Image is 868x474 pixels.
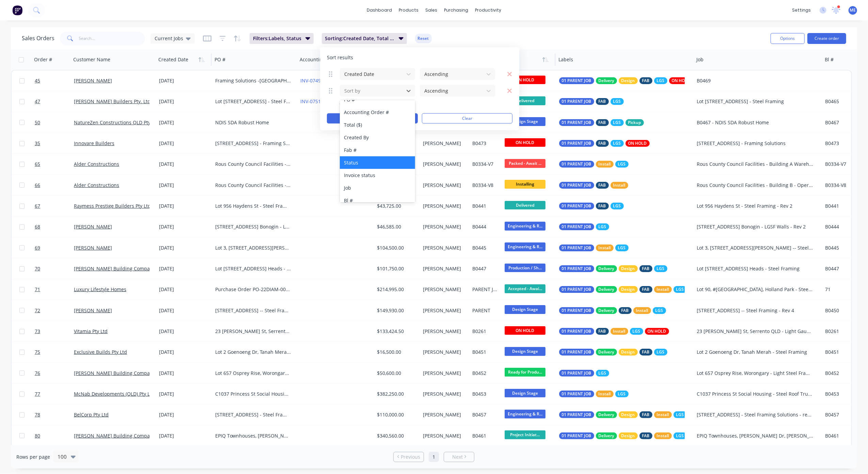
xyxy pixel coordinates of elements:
[825,244,848,251] div: B0445
[697,223,814,230] div: [STREET_ADDRESS] Bonogin - LGSF Walls - Rev 2
[377,349,415,355] div: $16,500.00
[599,203,606,209] span: FAB
[825,307,848,314] div: B0450
[599,244,611,251] span: Install
[505,76,546,84] span: ON HOLD
[657,286,669,293] span: Install
[472,307,498,314] div: PARENT
[559,161,629,168] button: 01 PARENT JOBInstallLGS
[74,140,114,146] a: Innovare Builders
[423,161,465,168] div: [PERSON_NAME]
[159,391,210,397] div: [DATE]
[423,265,465,272] div: [PERSON_NAME]
[472,161,498,168] div: B0334-V7
[559,203,624,209] button: 01 PARENT JOBFABLGS
[215,349,291,355] div: Lot 2 Goenoeng Dr, Tanah Merah - Steel Framing
[505,264,546,272] span: Production / Sh...
[599,161,611,168] span: Install
[599,307,614,314] span: Delivery
[697,286,814,293] div: Lot 90, #[GEOGRAPHIC_DATA], Holland Park - Steel Framing + Installation - Rev 3
[562,286,591,293] span: 01 PARENT JOB
[159,370,210,377] div: [DATE]
[35,238,74,258] a: 69
[35,223,40,230] span: 68
[159,328,210,335] div: [DATE]
[676,286,684,293] span: LGS
[505,242,546,251] span: Engineering & R...
[825,98,848,105] div: B0465
[401,454,420,460] span: Previous
[159,223,210,230] div: [DATE]
[74,286,126,293] a: Luxury Lifestyle Homes
[825,286,848,293] div: 71
[599,411,614,418] span: Delivery
[505,222,546,230] span: Engineering & R...
[35,307,40,314] span: 72
[35,426,74,446] a: 80
[697,265,814,272] div: Lot [STREET_ADDRESS] Heads - Steel Framing
[825,119,848,126] div: B0467
[74,349,127,355] a: Exclusive Builds Pty Ltd
[657,411,669,418] span: Install
[505,284,546,293] span: Accepted - Awai...
[35,349,40,355] span: 75
[35,119,40,126] span: 50
[657,432,669,439] span: Install
[642,286,650,293] span: FAB
[300,56,345,63] div: Accounting Order #
[215,265,291,272] div: Lot [STREET_ADDRESS] Heads - Steel Framing
[73,56,110,63] div: Customer Name
[562,349,591,355] span: 01 PARENT JOB
[618,244,626,251] span: LGS
[697,77,814,84] div: B0469
[35,405,74,425] a: 78
[215,56,225,63] div: PO #
[35,196,74,216] a: 67
[340,131,415,144] div: Created By
[628,140,647,147] span: ON HOLD
[621,286,635,293] span: Design
[35,154,74,174] a: 65
[559,244,629,251] button: 01 PARENT JOBInstallLGS
[35,91,74,112] a: 47
[562,432,591,439] span: 01 PARENT JOB
[562,328,591,335] span: 01 PARENT JOB
[505,96,546,105] span: Delivered
[423,182,465,189] div: [PERSON_NAME]
[74,244,112,251] a: [PERSON_NAME]
[505,368,546,376] span: Ready for Produ...
[377,203,415,209] div: $43,725.00
[35,300,74,321] a: 72
[825,140,848,147] div: B0473
[771,33,805,44] button: Options
[618,391,626,397] span: LGS
[74,182,119,188] a: Alder Constructions
[599,370,606,377] span: LGS
[559,391,629,397] button: 01 PARENT JOBInstallLGS
[562,307,591,314] span: 01 PARENT JOB
[559,328,669,335] button: 01 PARENT JOBFABInstallLGSON HOLD
[35,432,40,439] span: 80
[636,307,648,314] span: Install
[697,370,814,377] div: Lot 657 Osprey Rise, Worongary - Light Steel Framing
[621,349,635,355] span: Design
[642,77,650,84] span: FAB
[35,217,74,237] a: 68
[215,140,291,147] div: [STREET_ADDRESS] - Framing Solutions
[74,411,109,418] a: BelCorp Pty Ltd
[159,98,210,105] div: [DATE]
[159,244,210,251] div: [DATE]
[562,98,591,105] span: 01 PARENT JOB
[599,432,614,439] span: Delivery
[825,182,848,189] div: B0334-V8
[642,432,650,439] span: FAB
[74,391,155,397] a: McNab Developments (QLD) Pty Ltd
[377,328,415,335] div: $133,424.50
[628,119,641,126] span: Pickup
[562,161,591,168] span: 01 PARENT JOB
[74,328,108,334] a: Vitamia Pty Ltd
[35,182,40,189] span: 66
[377,391,415,397] div: $382,250.00
[35,70,74,91] a: 45
[159,161,210,168] div: [DATE]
